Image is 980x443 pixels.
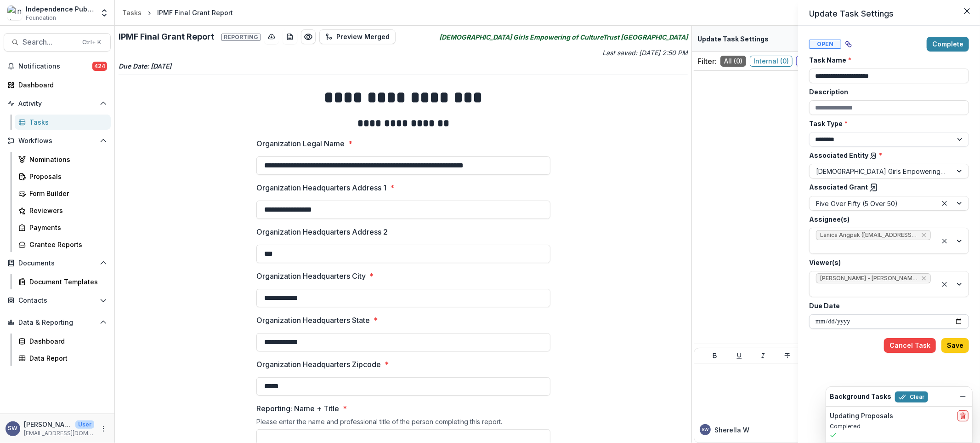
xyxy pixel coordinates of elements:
button: Complete [927,37,969,52]
div: Remove Lanica Angpak (lanica@cagempowering.org) [920,230,928,240]
label: Associated Entity [809,150,963,160]
div: Clear selected options [939,236,950,247]
label: Associated Grant [809,182,963,192]
p: Completed [830,422,969,431]
div: Clear selected options [939,279,950,290]
div: Clear selected options [939,198,950,209]
button: View dependent tasks [841,37,856,52]
button: Dismiss [957,391,969,402]
button: Save [941,338,969,353]
label: Due Date [809,301,963,311]
span: Lanica Angpak ([EMAIL_ADDRESS][DOMAIN_NAME]) [820,232,918,238]
button: Cancel Task [884,338,936,353]
span: Open [809,40,841,49]
button: delete [957,410,969,421]
h2: Background Tasks [830,393,891,401]
label: Task Name [809,55,963,65]
div: Remove Sherella Williams - sherella@independencemedia.org [920,274,928,283]
label: Task Type [809,119,963,128]
label: Viewer(s) [809,258,963,267]
span: [PERSON_NAME] - [PERSON_NAME][EMAIL_ADDRESS][DOMAIN_NAME] [820,275,918,282]
h2: Updating Proposals [830,412,893,420]
label: Description [809,87,963,97]
button: Close [960,4,974,18]
button: Clear [895,391,928,403]
label: Assignee(s) [809,214,963,224]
